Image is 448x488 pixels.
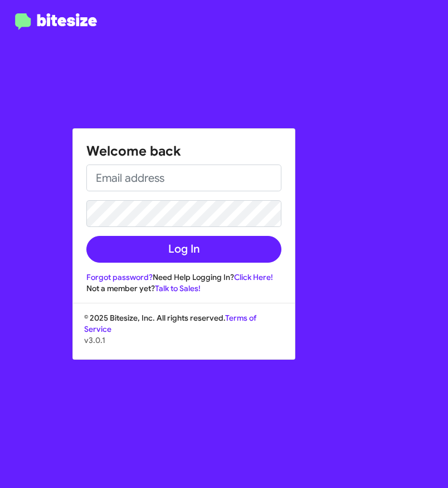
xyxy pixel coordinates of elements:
[86,272,153,282] a: Forgot password?
[86,236,281,263] button: Log In
[155,283,201,293] a: Talk to Sales!
[86,142,281,160] h1: Welcome back
[234,272,273,282] a: Click Here!
[73,312,295,359] div: © 2025 Bitesize, Inc. All rights reserved.
[84,335,284,346] p: v3.0.1
[86,272,281,283] div: Need Help Logging In?
[86,165,281,191] input: Email address
[86,283,281,294] div: Not a member yet?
